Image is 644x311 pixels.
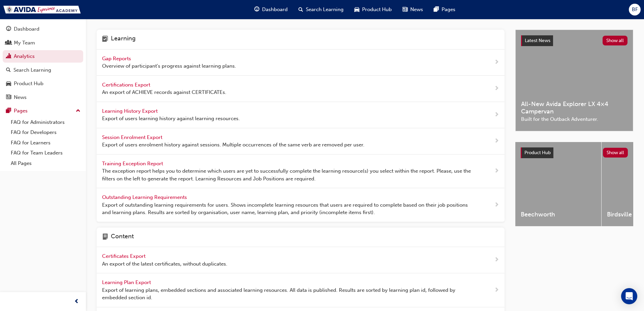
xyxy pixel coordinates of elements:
span: Product Hub [362,6,392,13]
span: The exception report helps you to determine which users are yet to successfully complete the lear... [102,167,473,182]
a: news-iconNews [397,3,428,16]
span: Outstanding Learning Requirements [102,194,188,200]
div: Search Learning [13,66,51,74]
span: guage-icon [254,5,259,14]
span: News [410,6,423,13]
span: All-New Avida Explorer LX 4×4 Campervan [521,100,627,115]
span: Overview of participant's progress against learning plans. [102,62,236,70]
span: next-icon [494,167,499,175]
span: Learning History Export [102,108,159,114]
a: Latest NewsShow allAll-New Avida Explorer LX 4×4 CampervanBuilt for the Outback Adventurer. [515,30,633,131]
a: Certificates Export An export of the latest certificates, without duplicates.next-icon [97,247,505,273]
a: Search Learning [3,64,83,76]
span: Pages [442,6,455,13]
a: Training Exception Report The exception report helps you to determine which users are yet to succ... [97,154,505,188]
span: Session Enrolment Export [102,134,164,140]
span: Export of outstanding learning requirements for users. Shows incomplete learning resources that u... [102,201,473,216]
button: DashboardMy TeamAnalyticsSearch LearningProduct HubNews [3,22,83,105]
a: Product HubShow all [521,147,628,158]
span: Dashboard [262,6,288,13]
button: Show all [603,36,628,45]
span: An export of ACHIEVE records against CERTIFICATEs. [102,89,226,96]
span: news-icon [6,95,11,101]
span: Export of users enrolment history against sessions. Multiple occurrences of the same verb are rem... [102,141,364,149]
span: BF [632,6,638,13]
div: My Team [14,39,35,47]
span: pages-icon [434,5,439,14]
span: Export of users learning history against learning resources. [102,115,240,123]
span: chart-icon [6,54,11,60]
span: people-icon [6,40,11,46]
button: Show all [603,148,628,158]
a: Latest NewsShow all [521,35,627,46]
span: Training Exception Report [102,161,164,167]
a: guage-iconDashboard [249,3,293,16]
span: prev-icon [74,298,79,306]
a: Analytics [3,50,83,63]
a: Dashboard [3,23,83,35]
a: Certifications Export An export of ACHIEVE records against CERTIFICATEs.next-icon [97,76,505,102]
div: Product Hub [14,80,43,88]
span: car-icon [354,5,359,14]
span: next-icon [494,137,499,145]
div: Open Intercom Messenger [621,288,637,304]
span: next-icon [494,111,499,119]
span: up-icon [76,107,80,115]
a: Product Hub [3,77,83,90]
span: page-icon [102,233,108,242]
span: Gap Reports [102,56,132,62]
img: Trak [3,6,81,13]
span: Export of learning plans, embedded sections and associated learning resources. All data is publis... [102,286,473,302]
span: news-icon [402,5,408,14]
button: BF [629,4,641,15]
a: My Team [3,37,83,49]
a: FAQ for Developers [8,127,83,138]
div: Pages [14,107,28,115]
a: News [3,91,83,104]
span: Product Hub [524,150,551,155]
span: Built for the Outback Adventurer. [521,115,627,123]
span: next-icon [494,84,499,93]
a: FAQ for Learners [8,138,83,148]
h4: Learning [111,35,136,44]
a: Learning History Export Export of users learning history against learning resources.next-icon [97,102,505,128]
span: guage-icon [6,26,11,32]
span: Certificates Export [102,253,147,259]
span: next-icon [494,286,499,295]
span: search-icon [298,5,303,14]
span: Beechworth [521,211,596,218]
span: An export of the latest certificates, without duplicates. [102,260,227,268]
div: News [14,94,27,101]
a: All Pages [8,158,83,169]
a: pages-iconPages [428,3,461,16]
a: FAQ for Administrators [8,117,83,128]
span: next-icon [494,256,499,264]
span: Learning Plan Export [102,279,152,285]
span: next-icon [494,201,499,209]
h4: Content [111,233,134,242]
a: Beechworth [515,142,601,226]
span: Certifications Export [102,82,152,88]
a: car-iconProduct Hub [349,3,397,16]
div: Dashboard [14,25,39,33]
span: Latest News [525,38,550,43]
span: car-icon [6,81,11,87]
a: Gap Reports Overview of participant's progress against learning plans.next-icon [97,49,505,76]
span: next-icon [494,58,499,67]
a: Outstanding Learning Requirements Export of outstanding learning requirements for users. Shows in... [97,188,505,222]
a: Learning Plan Export Export of learning plans, embedded sections and associated learning resource... [97,273,505,307]
span: Search Learning [306,6,344,13]
a: Session Enrolment Export Export of users enrolment history against sessions. Multiple occurrences... [97,128,505,154]
a: search-iconSearch Learning [293,3,349,16]
span: learning-icon [102,35,108,44]
button: Pages [3,105,83,117]
span: pages-icon [6,108,11,114]
span: search-icon [6,67,11,73]
a: FAQ for Team Leaders [8,148,83,158]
